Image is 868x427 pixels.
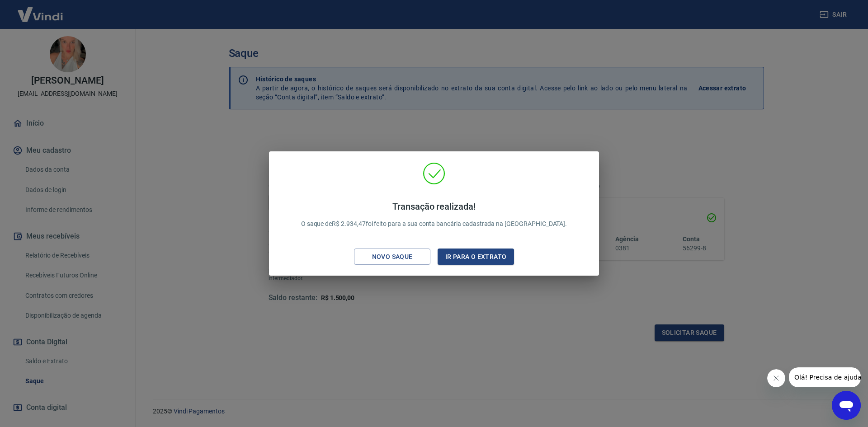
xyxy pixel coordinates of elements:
[832,391,861,420] iframe: Botão para abrir a janela de mensagens
[438,249,514,265] button: Ir para o extrato
[301,201,567,212] h4: Transação realizada!
[361,251,424,263] div: Novo saque
[5,6,76,14] span: Olá! Precisa de ajuda?
[789,367,861,387] iframe: Mensagem da empresa
[301,201,567,229] p: O saque de R$ 2.934,47 foi feito para a sua conta bancária cadastrada na [GEOGRAPHIC_DATA].
[767,369,785,387] iframe: Fechar mensagem
[354,249,430,265] button: Novo saque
